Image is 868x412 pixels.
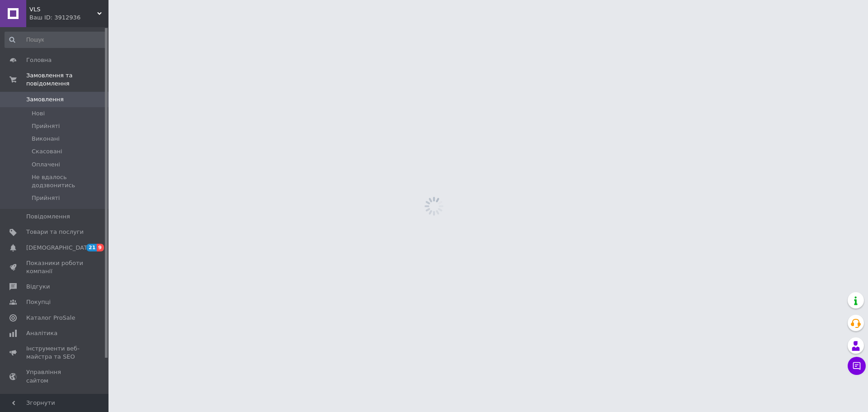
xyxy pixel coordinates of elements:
[32,194,60,202] span: Прийняті
[26,392,84,408] span: Гаманець компанії
[32,161,60,169] span: Оплачені
[32,147,62,156] span: Скасовані
[26,71,108,88] span: Замовлення та повідомлення
[26,298,51,306] span: Покупці
[26,345,84,361] span: Інструменти веб-майстра та SEO
[26,244,93,252] span: [DEMOGRAPHIC_DATA]
[32,122,60,130] span: Прийняті
[26,314,75,322] span: Каталог ProSale
[32,173,106,189] span: Не вдалось додзвонитись
[26,228,84,236] span: Товари та послуги
[29,14,108,22] div: Ваш ID: 3912936
[26,259,84,275] span: Показники роботи компанії
[848,357,866,375] button: Чат з покупцем
[86,244,97,251] span: 21
[32,109,45,118] span: Нові
[26,213,70,221] span: Повідомлення
[5,32,107,48] input: Пошук
[26,329,57,337] span: Аналітика
[97,244,104,251] span: 9
[32,135,60,143] span: Виконані
[26,56,52,64] span: Головна
[26,95,64,104] span: Замовлення
[26,368,84,384] span: Управління сайтом
[29,5,97,14] span: VLS
[26,283,50,291] span: Відгуки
